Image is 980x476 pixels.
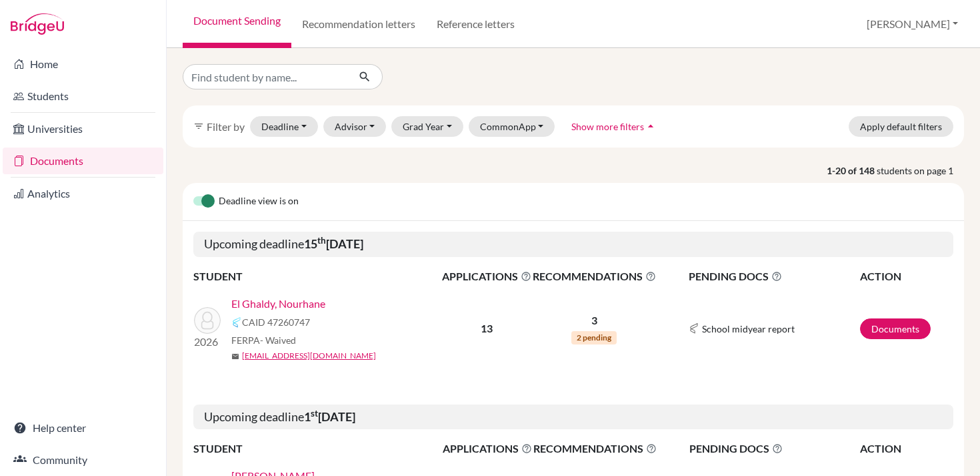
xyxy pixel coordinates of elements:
[533,312,656,328] p: 3
[323,116,387,137] button: Advisor
[11,13,64,35] img: Bridge-U
[469,116,555,137] button: CommonApp
[442,268,531,284] span: APPLICATIONS
[571,121,644,132] span: Show more filters
[861,11,964,37] button: [PERSON_NAME]
[849,116,953,137] button: Apply default filters
[194,334,221,350] p: 2026
[571,331,617,344] span: 2 pending
[827,164,877,178] strong: 1-20 of 148
[3,83,163,109] a: Students
[860,318,931,339] a: Documents
[443,441,532,457] span: APPLICATIONS
[533,268,656,284] span: RECOMMENDATIONS
[219,194,299,210] span: Deadline view is on
[260,334,296,346] span: - Waived
[391,116,463,137] button: Grad Year
[231,317,242,328] img: Common App logo
[193,232,953,257] h5: Upcoming deadline
[533,441,657,457] span: RECOMMENDATIONS
[3,415,163,441] a: Help center
[481,322,493,334] b: 13
[250,116,318,137] button: Deadline
[859,268,953,285] th: ACTION
[859,440,953,457] th: ACTION
[231,296,325,312] a: El Ghaldy, Nourhane
[207,120,245,133] span: Filter by
[3,115,163,142] a: Universities
[702,322,795,336] span: School midyear report
[689,268,859,284] span: PENDING DOCS
[3,447,163,473] a: Community
[877,164,964,178] span: students on page 1
[689,441,859,457] span: PENDING DOCS
[193,268,441,285] th: STUDENT
[304,236,363,251] b: 15 [DATE]
[242,350,376,362] a: [EMAIL_ADDRESS][DOMAIN_NAME]
[183,64,348,89] input: Find student by name...
[193,405,953,430] h5: Upcoming deadline
[231,333,296,347] span: FERPA
[560,116,669,137] button: Show more filtersarrow_drop_up
[193,440,442,457] th: STUDENT
[242,315,310,329] span: CAID 47260747
[644,120,657,133] i: arrow_drop_up
[3,148,163,174] a: Documents
[231,352,239,361] span: mail
[311,408,318,419] sup: st
[194,307,221,334] img: El Ghaldy, Nourhane
[3,180,163,207] a: Analytics
[689,323,699,334] img: Common App logo
[304,409,355,424] b: 1 [DATE]
[193,121,204,132] i: filter_list
[3,51,163,77] a: Home
[317,235,326,246] sup: th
